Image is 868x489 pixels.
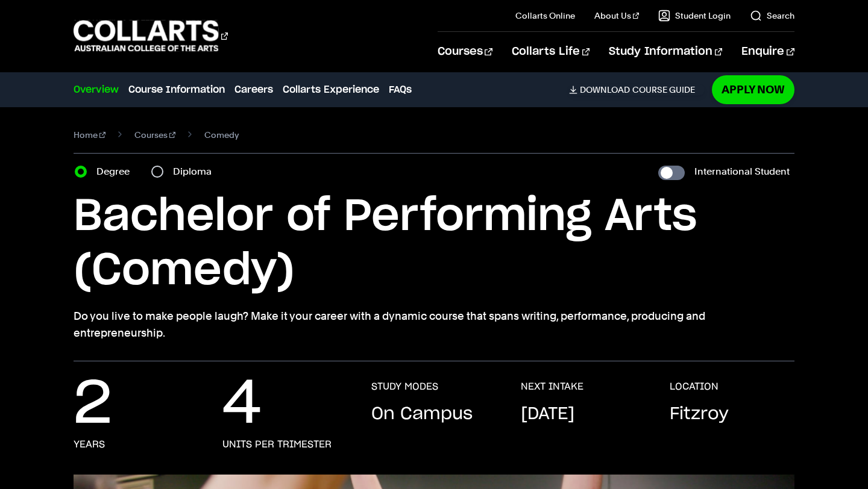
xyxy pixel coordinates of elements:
a: Apply Now [712,75,794,104]
a: Course Information [128,83,225,97]
label: Degree [96,163,137,180]
span: Comedy [204,126,239,143]
h3: STUDY MODES [371,381,438,393]
a: Enquire [741,32,794,72]
p: 2 [74,381,112,429]
h1: Bachelor of Performing Arts (Comedy) [74,190,794,298]
a: Search [750,10,794,22]
p: 4 [222,381,262,429]
div: Go to homepage [74,19,228,53]
a: Overview [74,83,119,97]
span: Download [580,84,630,95]
p: On Campus [371,402,473,426]
a: Student Login [658,10,731,22]
h3: NEXT INTAKE [521,381,583,393]
label: Diploma [173,163,219,180]
a: Courses [438,32,492,72]
p: [DATE] [521,402,574,426]
a: Collarts Life [512,32,590,72]
h3: units per trimester [222,438,332,450]
a: Home [74,126,105,143]
a: Courses [134,126,175,143]
a: About Us [594,10,639,22]
a: Collarts Experience [283,83,379,97]
h3: LOCATION [670,381,719,393]
a: Careers [234,83,273,97]
a: Collarts Online [515,10,575,22]
p: Do you live to make people laugh? Make it your career with a dynamic course that spans writing, p... [74,308,794,341]
h3: years [74,438,105,450]
label: International Student [694,163,790,180]
a: Study Information [609,32,722,72]
p: Fitzroy [670,402,729,426]
a: DownloadCourse Guide [569,84,705,95]
a: FAQs [389,83,412,97]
